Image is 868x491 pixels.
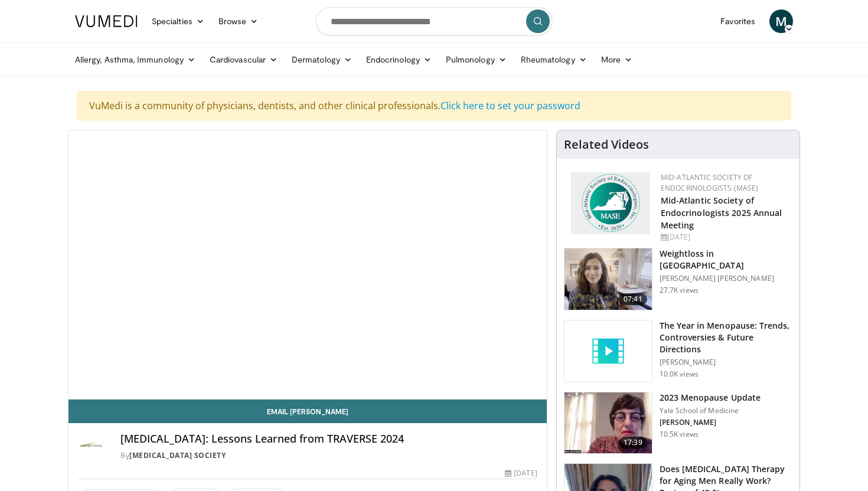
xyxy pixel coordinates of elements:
[203,48,285,71] a: Cardiovascular
[564,392,792,454] a: 17:39 2023 Menopause Update Yale School of Medicine [PERSON_NAME] 10.5K views
[211,9,266,33] a: Browse
[619,437,647,449] span: 17:39
[564,392,652,454] img: 1b7e2ecf-010f-4a61-8cdc-5c411c26c8d3.150x105_q85_crop-smart_upscale.jpg
[285,48,359,71] a: Dermatology
[514,48,594,71] a: Rheumatology
[661,172,759,193] a: Mid-Atlantic Society of Endocrinologists (MASE)
[619,293,647,305] span: 07:41
[440,99,580,112] a: Click here to set your password
[68,130,547,400] video-js: Video Player
[769,9,793,33] a: M
[660,369,699,379] p: 10.0K views
[660,274,792,283] p: [PERSON_NAME] [PERSON_NAME]
[505,468,537,479] div: [DATE]
[564,320,652,382] img: video_placeholder_short.svg
[660,406,761,415] p: Yale School of Medicine
[75,15,138,27] img: VuMedi Logo
[564,248,652,310] img: 9983fed1-7565-45be-8934-aef1103ce6e2.150x105_q85_crop-smart_upscale.jpg
[660,320,792,355] h3: The Year in Menopause: Trends, Controversies & Future Directions
[68,48,203,71] a: Allergy, Asthma, Immunology
[564,138,649,152] h4: Related Videos
[68,400,547,423] a: Email [PERSON_NAME]
[359,48,439,71] a: Endocrinology
[713,9,762,33] a: Favorites
[660,248,792,271] h3: Weightloss in [GEOGRAPHIC_DATA]
[439,48,514,71] a: Pulmonology
[316,7,552,35] input: Search topics, interventions
[661,195,782,231] a: Mid-Atlantic Society of Endocrinologists 2025 Annual Meeting
[660,358,792,367] p: [PERSON_NAME]
[120,450,537,461] div: By
[660,418,761,427] p: [PERSON_NAME]
[77,91,791,120] div: VuMedi is a community of physicians, dentists, and other clinical professionals.
[661,232,790,243] div: [DATE]
[571,172,650,234] img: f382488c-070d-4809-84b7-f09b370f5972.png.150x105_q85_autocrop_double_scale_upscale_version-0.2.png
[78,433,106,461] img: Androgen Society
[120,433,537,446] h4: [MEDICAL_DATA]: Lessons Learned from TRAVERSE 2024
[660,392,761,404] h3: 2023 Menopause Update
[660,430,699,439] p: 10.5K views
[594,48,639,71] a: More
[145,9,211,33] a: Specialties
[564,320,792,382] a: The Year in Menopause: Trends, Controversies & Future Directions [PERSON_NAME] 10.0K views
[129,450,226,460] a: [MEDICAL_DATA] Society
[660,286,699,295] p: 27.7K views
[564,248,792,310] a: 07:41 Weightloss in [GEOGRAPHIC_DATA] [PERSON_NAME] [PERSON_NAME] 27.7K views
